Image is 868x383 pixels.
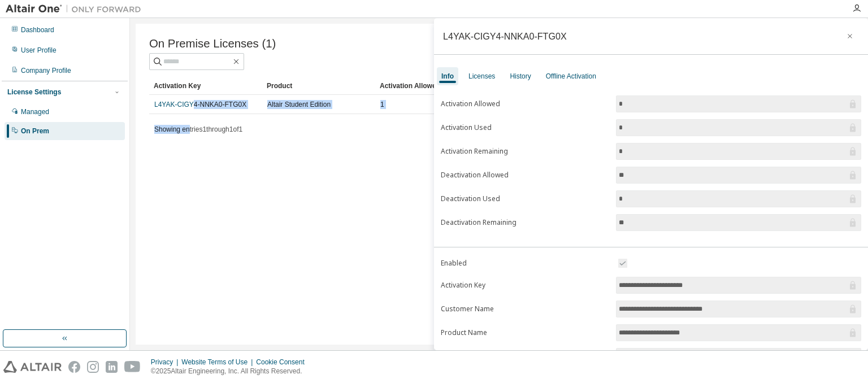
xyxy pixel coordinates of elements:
[256,358,311,367] div: Cookie Consent
[441,72,454,81] div: Info
[441,259,609,268] label: Enabled
[154,101,246,108] a: L4YAK-CIGY4-NNKA0-FTG0X
[443,32,567,41] div: L4YAK-CIGY4-NNKA0-FTG0X
[21,107,49,116] div: Managed
[441,147,609,156] label: Activation Remaining
[441,99,609,108] label: Activation Allowed
[21,25,54,34] div: Dashboard
[87,361,99,373] img: instagram.svg
[7,88,61,97] div: License Settings
[6,3,147,15] img: Altair One
[441,281,609,290] label: Activation Key
[124,361,141,373] img: youtube.svg
[441,123,609,132] label: Activation Used
[181,358,256,367] div: Website Terms of Use
[441,194,609,203] label: Deactivation Used
[21,46,57,55] div: User Profile
[149,37,276,50] span: On Premise Licenses (1)
[267,100,331,109] span: Altair Student Edition
[380,100,384,109] span: 1
[3,361,62,373] img: altair_logo.svg
[441,328,609,337] label: Product Name
[546,72,596,81] div: Offline Activation
[154,77,258,95] div: Activation Key
[267,77,371,95] div: Product
[106,361,118,373] img: linkedin.svg
[441,304,609,314] label: Customer Name
[151,367,311,376] p: © 2025 Altair Engineering, Inc. All Rights Reserved.
[441,218,609,227] label: Deactivation Remaining
[151,358,181,367] div: Privacy
[510,72,531,81] div: History
[21,66,71,75] div: Company Profile
[468,72,495,81] div: Licenses
[21,127,49,136] div: On Prem
[380,77,484,95] div: Activation Allowed
[68,361,80,373] img: facebook.svg
[441,171,609,180] label: Deactivation Allowed
[154,125,242,133] span: Showing entries 1 through 1 of 1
